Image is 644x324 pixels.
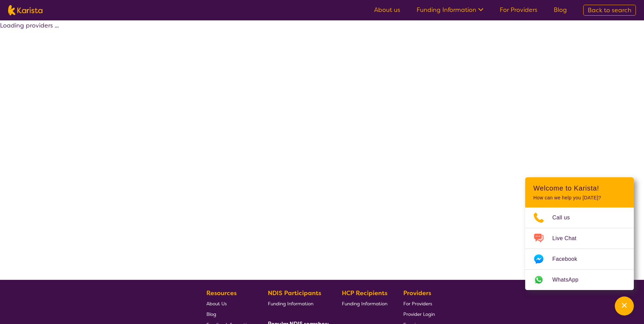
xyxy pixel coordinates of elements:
[403,289,431,297] b: Providers
[374,6,400,14] a: About us
[533,195,626,201] p: How can we help you [DATE]?
[403,298,435,309] a: For Providers
[206,289,237,297] b: Resources
[342,298,387,309] a: Funding Information
[533,184,626,192] h2: Welcome to Karista!
[552,233,585,244] span: Live Chat
[525,177,634,290] div: Channel Menu
[417,6,483,14] a: Funding Information
[615,296,634,316] button: Channel Menu
[342,301,387,307] span: Funding Information
[583,5,636,16] a: Back to search
[403,309,435,319] a: Provider Login
[403,301,432,307] span: For Providers
[268,301,313,307] span: Funding Information
[268,298,326,309] a: Funding Information
[206,301,227,307] span: About Us
[588,6,631,14] span: Back to search
[552,275,587,285] span: WhatsApp
[525,270,634,290] a: Web link opens in a new tab.
[552,254,585,264] span: Facebook
[342,289,387,297] b: HCP Recipients
[500,6,537,14] a: For Providers
[525,208,634,290] ul: Choose channel
[206,298,252,309] a: About Us
[554,6,567,14] a: Blog
[206,311,216,317] span: Blog
[8,5,42,15] img: Karista logo
[403,311,435,317] span: Provider Login
[268,289,321,297] b: NDIS Participants
[552,213,578,223] span: Call us
[206,309,252,319] a: Blog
